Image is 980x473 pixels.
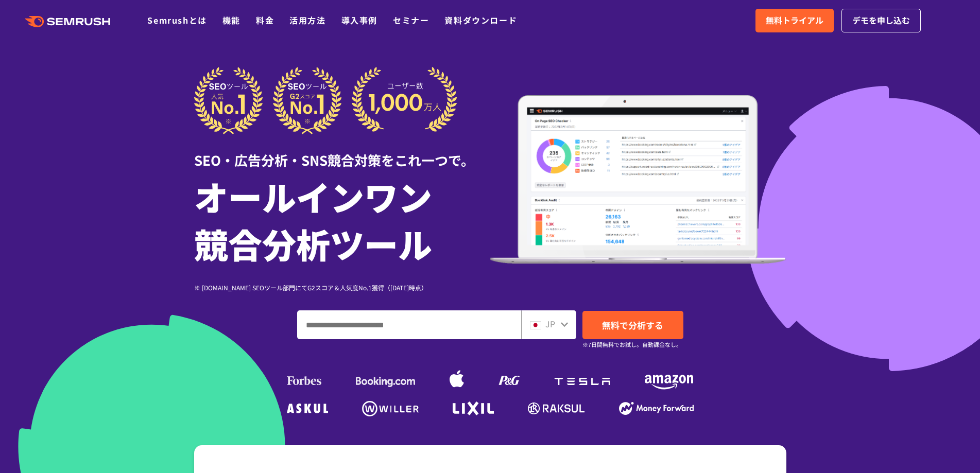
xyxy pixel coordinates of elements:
a: デモを申し込む [841,9,921,32]
div: SEO・広告分析・SNS競合対策をこれ一つで。 [194,134,490,170]
a: 無料で分析する [582,311,683,339]
div: ※ [DOMAIN_NAME] SEOツール部門にてG2スコア＆人気度No.1獲得（[DATE]時点） [194,283,490,292]
a: 料金 [256,14,274,26]
h1: オールインワン 競合分析ツール [194,172,490,267]
small: ※7日間無料でお試し。自動課金なし。 [582,340,682,349]
a: 機能 [222,14,240,26]
input: ドメイン、キーワードまたはURLを入力してください [298,311,521,339]
a: 活用方法 [289,14,325,26]
span: デモを申し込む [852,14,910,27]
a: 資料ダウンロード [444,14,517,26]
a: 導入事例 [341,14,377,26]
a: Semrushとは [147,14,207,26]
span: 無料トライアル [766,14,823,27]
span: 無料で分析する [602,319,663,331]
a: 無料トライアル [755,9,834,32]
span: JP [545,318,555,330]
a: セミナー [393,14,429,26]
